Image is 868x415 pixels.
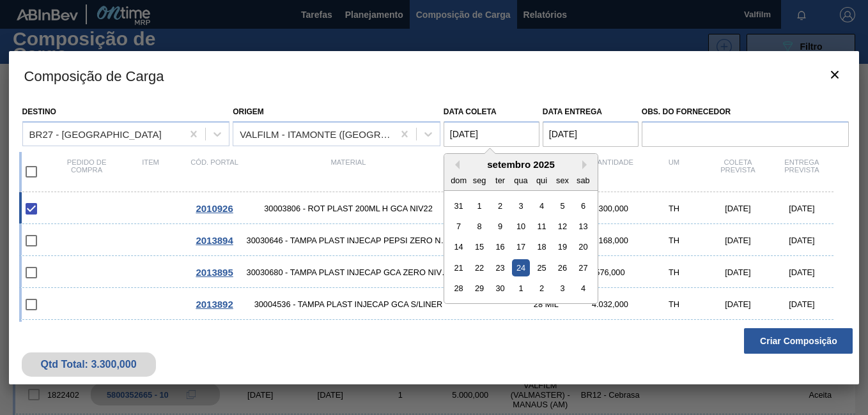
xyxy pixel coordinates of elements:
[512,171,529,188] div: qua
[578,236,642,245] div: 3.168,000
[554,218,571,235] div: Choose sexta-feira, 12 de setembro de 2025
[770,236,833,245] div: [DATE]
[196,299,233,310] span: 2013892
[575,259,592,276] div: Choose sábado, 27 de setembro de 2025
[492,171,509,188] div: ter
[554,280,571,297] div: Choose sexta-feira, 3 de outubro de 2025
[451,160,460,169] button: Previous Month
[183,299,247,310] div: Ir para o Pedido
[55,158,119,185] div: Pedido de compra
[744,328,853,354] button: Criar Composição
[554,238,571,255] div: Choose sexta-feira, 19 de setembro de 2025
[247,299,451,309] span: 30004536 - TAMPA PLAST INJECAP GCA S/LINER
[533,280,550,297] div: Choose quinta-feira, 2 de outubro de 2025
[512,238,529,255] div: Choose quarta-feira, 17 de setembro de 2025
[533,218,550,235] div: Choose quinta-feira, 11 de setembro de 2025
[470,218,488,235] div: Choose segunda-feira, 8 de setembro de 2025
[543,121,639,147] input: dd/mm/yyyy
[578,204,642,213] div: 3.300,000
[642,103,849,121] label: Obs. do Fornecedor
[533,197,550,214] div: Choose quinta-feira, 4 de setembro de 2025
[450,238,467,255] div: Choose domingo, 14 de setembro de 2025
[582,160,591,169] button: Next Month
[512,259,529,276] div: Choose quarta-feira, 24 de setembro de 2025
[492,280,509,297] div: Choose terça-feira, 30 de setembro de 2025
[578,158,642,185] div: Quantidade
[448,195,593,299] div: month 2025-09
[770,204,833,213] div: [DATE]
[247,204,451,213] span: 30003806 - ROT PLAST 200ML H GCA NIV22
[29,128,162,139] div: BR27 - [GEOGRAPHIC_DATA]
[575,280,592,297] div: Choose sábado, 4 de outubro de 2025
[450,171,467,188] div: dom
[554,197,571,214] div: Choose sexta-feira, 5 de setembro de 2025
[470,171,488,188] div: seg
[450,280,467,297] div: Choose domingo, 28 de setembro de 2025
[183,203,247,214] div: Ir para o Pedido
[554,259,571,276] div: Choose sexta-feira, 26 de setembro de 2025
[492,197,509,214] div: Choose terça-feira, 2 de setembro de 2025
[444,121,539,147] input: dd/mm/yyyy
[533,259,550,276] div: Choose quinta-feira, 25 de setembro de 2025
[492,218,509,235] div: Choose terça-feira, 9 de setembro de 2025
[578,268,642,277] div: 576,000
[706,236,770,245] div: [DATE]
[31,359,146,370] div: Qtd Total: 3.300,000
[706,158,770,185] div: Coleta Prevista
[196,267,233,278] span: 2013895
[450,197,467,214] div: Choose domingo, 31 de agosto de 2025
[512,218,529,235] div: Choose quarta-feira, 10 de setembro de 2025
[240,128,394,139] div: VALFILM - ITAMONTE ([GEOGRAPHIC_DATA])
[444,107,497,116] label: Data coleta
[642,158,706,185] div: UM
[770,268,833,277] div: [DATE]
[770,299,833,309] div: [DATE]
[575,171,592,188] div: sab
[9,51,860,100] h3: Composição de Carga
[642,236,706,245] div: TH
[492,259,509,276] div: Choose terça-feira, 23 de setembro de 2025
[512,280,529,297] div: Choose quarta-feira, 1 de outubro de 2025
[706,268,770,277] div: [DATE]
[470,259,488,276] div: Choose segunda-feira, 22 de setembro de 2025
[247,236,451,245] span: 30030646 - TAMPA PLAST INJECAP PEPSI ZERO NIV24
[554,171,571,188] div: sex
[706,299,770,309] div: [DATE]
[196,235,233,246] span: 2013894
[183,267,247,278] div: Ir para o Pedido
[233,107,264,116] label: Origem
[22,107,56,116] label: Destino
[575,197,592,214] div: Choose sábado, 6 de setembro de 2025
[247,268,451,277] span: 30030680 - TAMPA PLAST INJECAP GCA ZERO NIV24
[642,268,706,277] div: TH
[575,238,592,255] div: Choose sábado, 20 de setembro de 2025
[642,299,706,309] div: TH
[706,204,770,213] div: [DATE]
[450,218,467,235] div: Choose domingo, 7 de setembro de 2025
[578,299,642,309] div: 4.032,000
[642,204,706,213] div: TH
[512,197,529,214] div: Choose quarta-feira, 3 de setembro de 2025
[470,197,488,214] div: Choose segunda-feira, 1 de setembro de 2025
[470,280,488,297] div: Choose segunda-feira, 29 de setembro de 2025
[444,159,598,170] div: setembro 2025
[575,218,592,235] div: Choose sábado, 13 de setembro de 2025
[196,203,233,214] span: 2010926
[492,238,509,255] div: Choose terça-feira, 16 de setembro de 2025
[533,171,550,188] div: qui
[119,158,183,185] div: Item
[183,235,247,246] div: Ir para o Pedido
[770,158,833,185] div: Entrega Prevista
[450,259,467,276] div: Choose domingo, 21 de setembro de 2025
[183,158,247,185] div: Cód. Portal
[543,107,602,116] label: Data entrega
[533,238,550,255] div: Choose quinta-feira, 18 de setembro de 2025
[247,158,451,185] div: Material
[470,238,488,255] div: Choose segunda-feira, 15 de setembro de 2025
